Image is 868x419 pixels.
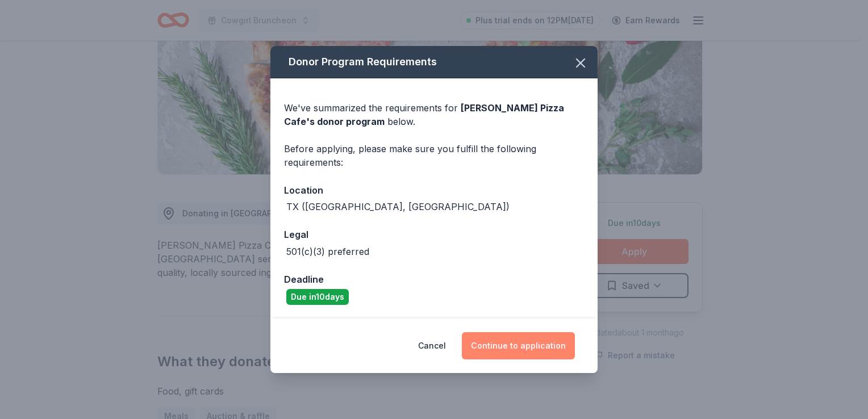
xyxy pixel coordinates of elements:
[462,332,575,359] button: Continue to application
[284,183,584,198] div: Location
[286,289,349,305] div: Due in 10 days
[284,272,584,287] div: Deadline
[284,227,584,242] div: Legal
[270,46,598,78] div: Donor Program Requirements
[286,200,510,213] div: TX ([GEOGRAPHIC_DATA], [GEOGRAPHIC_DATA])
[286,245,369,258] div: 501(c)(3) preferred
[418,332,446,359] button: Cancel
[284,101,584,128] div: We've summarized the requirements for below.
[284,142,584,169] div: Before applying, please make sure you fulfill the following requirements:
